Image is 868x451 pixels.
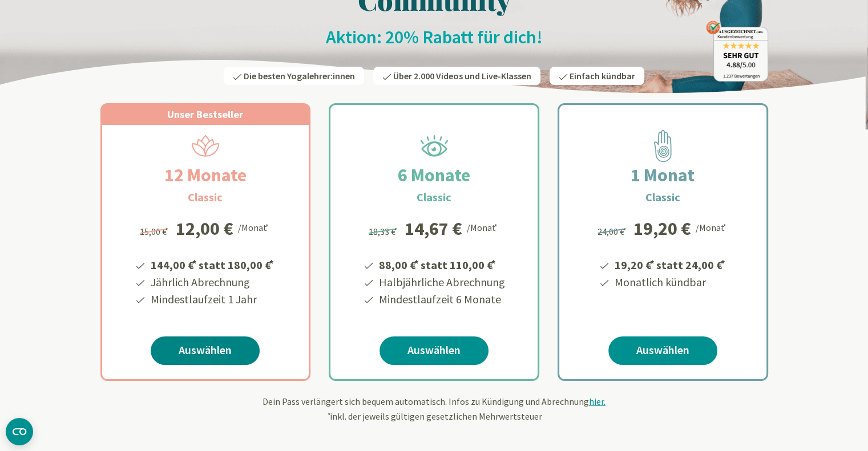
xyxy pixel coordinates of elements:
span: hier. [589,396,605,407]
div: /Monat [238,220,271,234]
li: Jährlich Abrechnung [149,274,276,291]
h3: Classic [645,189,680,206]
span: Über 2.000 Videos und Live-Klassen [393,70,531,82]
a: Auswählen [151,336,260,365]
h3: Classic [188,189,223,206]
div: /Monat [467,220,499,234]
div: 12,00 € [176,220,233,238]
span: 18,33 € [369,226,399,237]
span: Die besten Yogalehrer:innen [244,70,355,82]
span: inkl. der jeweils gültigen gesetzlichen Mehrwertsteuer [326,411,542,422]
button: CMP-Widget öffnen [6,418,33,445]
li: Mindestlaufzeit 1 Jahr [149,291,276,308]
h2: Aktion: 20% Rabatt für dich! [100,26,768,48]
li: Halbjährliche Abrechnung [377,274,505,291]
li: 144,00 € statt 180,00 € [149,254,276,274]
li: Monatlich kündbar [613,274,727,291]
h2: 6 Monate [370,161,498,189]
h3: Classic [417,189,451,206]
div: 19,20 € [633,220,691,238]
img: ausgezeichnet_badge.png [706,21,768,82]
h2: 12 Monate [137,161,274,189]
li: 19,20 € statt 24,00 € [613,254,727,274]
li: 88,00 € statt 110,00 € [377,254,505,274]
a: Auswählen [380,336,488,365]
div: Dein Pass verlängert sich bequem automatisch. Infos zu Kündigung und Abrechnung [100,395,768,423]
span: Einfach kündbar [570,70,635,82]
span: Unser Bestseller [167,108,243,121]
div: /Monat [696,220,728,234]
a: Auswählen [608,336,717,365]
li: Mindestlaufzeit 6 Monate [377,291,505,308]
div: 14,67 € [405,220,462,238]
span: 24,00 € [597,226,628,237]
span: 15,00 € [140,226,170,237]
h2: 1 Monat [603,161,722,189]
